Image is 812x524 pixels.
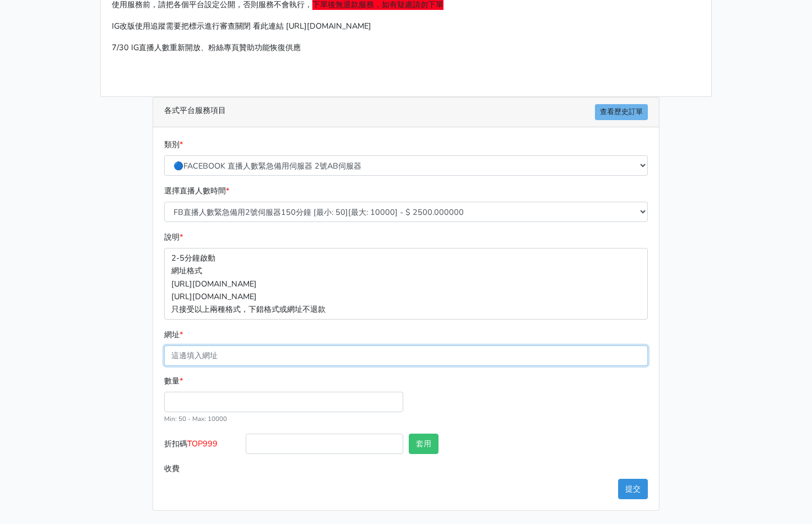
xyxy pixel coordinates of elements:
[164,138,183,151] label: 類別
[164,231,183,244] label: 說明
[164,414,227,423] small: Min: 50 - Max: 10000
[187,438,218,449] span: TOP999
[618,479,648,499] button: 提交
[164,248,648,319] p: 2-5分鐘啟動 網址格式 [URL][DOMAIN_NAME] [URL][DOMAIN_NAME] 只接受以上兩種格式，下錯格式或網址不退款
[164,185,229,197] label: 選擇直播人數時間
[161,458,243,479] label: 收費
[164,375,183,387] label: 數量
[112,41,700,54] p: 7/30 IG直播人數重新開放、粉絲專頁贊助功能恢復供應
[161,434,243,458] label: 折扣碼
[153,98,659,127] div: 各式平台服務項目
[164,345,648,366] input: 這邊填入網址
[164,328,183,341] label: 網址
[409,434,439,454] button: 套用
[112,20,700,33] p: IG改版使用追蹤需要把標示進行審查關閉 看此連結 [URL][DOMAIN_NAME]
[595,104,648,120] a: 查看歷史訂單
